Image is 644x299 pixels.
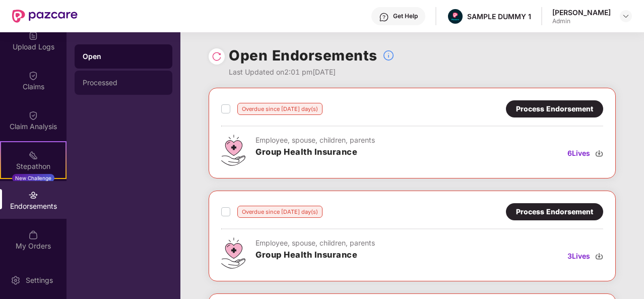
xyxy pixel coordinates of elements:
div: New Challenge [12,174,54,182]
div: Open [83,51,164,62]
img: svg+xml;base64,PHN2ZyBpZD0iRHJvcGRvd24tMzJ4MzIiIHhtbG5zPSJodHRwOi8vd3d3LnczLm9yZy8yMDAwL3N2ZyIgd2... [622,12,630,20]
div: Admin [552,17,611,25]
div: Employee, spouse, children, parents [255,237,375,249]
img: New Pazcare Logo [12,10,78,23]
img: svg+xml;base64,PHN2ZyBpZD0iQ2xhaW0iIHhtbG5zPSJodHRwOi8vd3d3LnczLm9yZy8yMDAwL3N2ZyIgd2lkdGg9IjIwIi... [28,110,38,121]
div: Employee, spouse, children, parents [255,135,375,146]
img: svg+xml;base64,PHN2ZyB4bWxucz0iaHR0cDovL3d3dy53My5vcmcvMjAwMC9zdmciIHdpZHRoPSIyMSIgaGVpZ2h0PSIyMC... [28,150,38,160]
div: SAMPLE DUMMY 1 [467,12,531,21]
div: Overdue since [DATE] day(s) [237,206,323,218]
img: Pazcare_Alternative_logo-01-01.png [448,9,463,24]
h3: Group Health Insurance [255,249,375,262]
img: svg+xml;base64,PHN2ZyBpZD0iRG93bmxvYWQtMzJ4MzIiIHhtbG5zPSJodHRwOi8vd3d3LnczLm9yZy8yMDAwL3N2ZyIgd2... [595,252,603,260]
span: 6 Lives [567,148,590,159]
div: Process Endorsement [516,103,593,114]
span: 3 Lives [567,251,590,262]
div: Settings [23,275,56,285]
img: svg+xml;base64,PHN2ZyBpZD0iU2V0dGluZy0yMHgyMCIgeG1sbnM9Imh0dHA6Ly93d3cudzMub3JnLzIwMDAvc3ZnIiB3aW... [11,275,21,285]
div: Process Endorsement [516,206,593,217]
img: svg+xml;base64,PHN2ZyB4bWxucz0iaHR0cDovL3d3dy53My5vcmcvMjAwMC9zdmciIHdpZHRoPSI0Ny43MTQiIGhlaWdodD... [221,135,245,166]
img: svg+xml;base64,PHN2ZyBpZD0iRW5kb3JzZW1lbnRzIiB4bWxucz0iaHR0cDovL3d3dy53My5vcmcvMjAwMC9zdmciIHdpZH... [28,190,38,200]
div: Last Updated on 2:01 pm[DATE] [229,67,395,78]
h1: Open Endorsements [229,44,377,67]
img: svg+xml;base64,PHN2ZyB4bWxucz0iaHR0cDovL3d3dy53My5vcmcvMjAwMC9zdmciIHdpZHRoPSI0Ny43MTQiIGhlaWdodD... [221,237,245,269]
h3: Group Health Insurance [255,146,375,159]
div: Get Help [393,12,418,20]
img: svg+xml;base64,PHN2ZyBpZD0iTXlfT3JkZXJzIiBkYXRhLW5hbWU9Ik15IE9yZGVycyIgeG1sbnM9Imh0dHA6Ly93d3cudz... [28,230,38,240]
div: [PERSON_NAME] [552,8,611,17]
img: svg+xml;base64,PHN2ZyBpZD0iSW5mb18tXzMyeDMyIiBkYXRhLW5hbWU9IkluZm8gLSAzMngzMiIgeG1sbnM9Imh0dHA6Ly... [382,49,395,62]
div: Stepathon [1,161,66,171]
img: svg+xml;base64,PHN2ZyBpZD0iSGVscC0zMngzMiIgeG1sbnM9Imh0dHA6Ly93d3cudzMub3JnLzIwMDAvc3ZnIiB3aWR0aD... [379,12,389,22]
img: svg+xml;base64,PHN2ZyBpZD0iQ2xhaW0iIHhtbG5zPSJodHRwOi8vd3d3LnczLm9yZy8yMDAwL3N2ZyIgd2lkdGg9IjIwIi... [28,71,38,81]
img: svg+xml;base64,PHN2ZyBpZD0iUmVsb2FkLTMyeDMyIiB4bWxucz0iaHR0cDovL3d3dy53My5vcmcvMjAwMC9zdmciIHdpZH... [212,51,222,62]
img: svg+xml;base64,PHN2ZyBpZD0iRG93bmxvYWQtMzJ4MzIiIHhtbG5zPSJodHRwOi8vd3d3LnczLm9yZy8yMDAwL3N2ZyIgd2... [595,149,603,157]
div: Processed [83,79,164,87]
div: Overdue since [DATE] day(s) [237,103,323,115]
img: svg+xml;base64,PHN2ZyBpZD0iVXBsb2FkX0xvZ3MiIGRhdGEtbmFtZT0iVXBsb2FkIExvZ3MiIHhtbG5zPSJodHRwOi8vd3... [28,31,38,41]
